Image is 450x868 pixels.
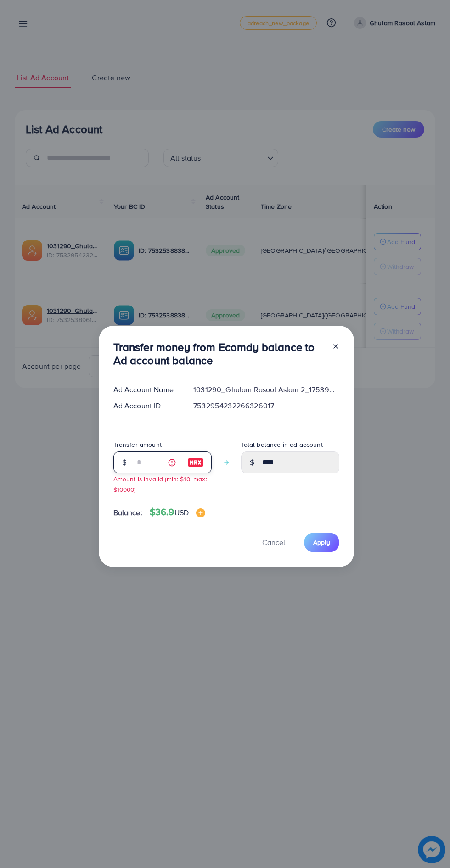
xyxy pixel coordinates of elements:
[150,506,205,518] h4: $36.9
[113,340,325,367] h3: Transfer money from Ecomdy balance to Ad account balance
[262,537,285,547] span: Cancel
[113,440,162,449] label: Transfer amount
[196,508,205,517] img: image
[304,533,339,552] button: Apply
[187,457,204,468] img: image
[113,507,142,518] span: Balance:
[186,401,346,411] div: 7532954232266326017
[241,440,323,449] label: Total balance in ad account
[106,401,186,411] div: Ad Account ID
[174,507,189,517] span: USD
[251,533,297,552] button: Cancel
[186,384,346,395] div: 1031290_Ghulam Rasool Aslam 2_1753902599199
[113,474,207,494] small: Amount is invalid (min: $10, max: $10000)
[313,538,330,547] span: Apply
[106,384,186,395] div: Ad Account Name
